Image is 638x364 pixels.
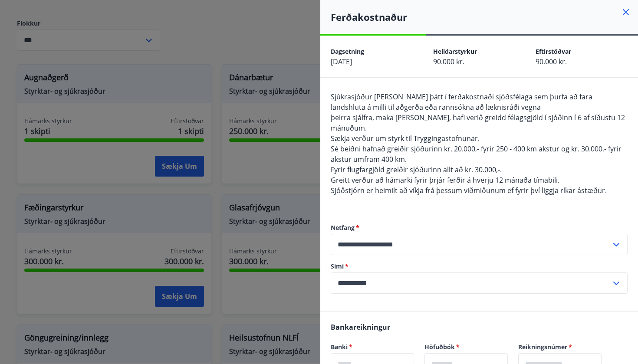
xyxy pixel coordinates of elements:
[331,92,592,112] span: Sjúkrasjóður [PERSON_NAME] þátt í ferðakostnaði sjóðsfélaga sem þurfa að fara landshluta á milli ...
[331,175,559,185] span: Greitt verður að hámarki fyrir þrjár ferðir á hverju 12 mánaða tímabili.
[331,322,390,332] span: Bankareikningur
[331,186,607,195] span: Sjóðstjórn er heimilt að víkja frá þessum viðmiðunum ef fyrir því liggja ríkar ástæður.
[331,57,352,66] span: [DATE]
[331,262,628,271] label: Sími
[433,47,477,56] span: Heildarstyrkur
[331,223,628,232] label: Netfang
[433,57,464,66] span: 90.000 kr.
[331,47,364,56] span: Dagsetning
[536,47,571,56] span: Eftirstöðvar
[331,113,625,133] span: þeirra sjálfra, maka [PERSON_NAME], hafi verið greidd félagsgjöld í sjóðinn í 6 af síðustu 12 mán...
[331,10,638,23] h4: Ferðakostnaður
[518,343,602,351] label: Reikningsnúmer
[536,57,567,66] span: 90.000 kr.
[331,134,480,143] span: Sækja verður um styrk til Tryggingastofnunar.
[424,343,508,351] label: Höfuðbók
[331,343,414,351] label: Banki
[331,144,622,164] span: Sé beiðni hafnað greiðir sjóðurinn kr. 20.000,- fyrir 250 - 400 km akstur og kr. 30.000,- fyrir a...
[331,165,502,174] span: Fyrir flugfargjöld greiðir sjóðurinn allt að kr. 30.000,-.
